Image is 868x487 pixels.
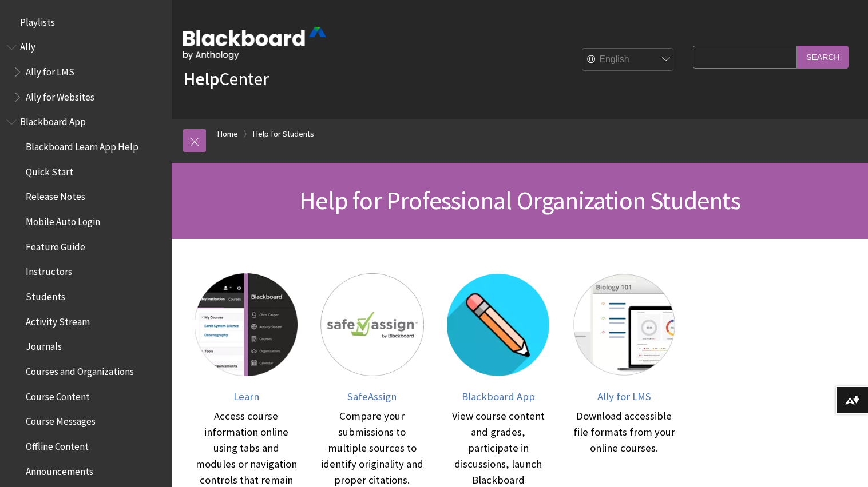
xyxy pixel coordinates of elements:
[26,337,62,353] span: Journals
[183,67,219,90] strong: Help
[320,273,423,376] img: SafeAssign
[26,187,85,203] span: Release Notes
[299,185,740,216] span: Help for Professional Organization Students
[573,408,676,456] div: Download accessible file formats from your online courses.
[447,273,550,376] img: Blackboard App
[26,312,90,328] span: Activity Stream
[183,27,326,60] img: Blackboard by Anthology
[253,127,314,141] a: Help for Students
[597,390,651,403] span: Ally for LMS
[462,390,535,403] span: Blackboard App
[233,390,259,403] span: Learn
[195,273,298,376] img: Learn
[26,262,72,278] span: Instructors
[573,273,676,376] img: Ally for LMS
[582,49,674,71] select: Site Language Selector
[347,390,397,403] span: SafeAssign
[20,113,86,128] span: Blackboard App
[217,127,238,141] a: Home
[26,287,65,302] span: Students
[26,237,85,253] span: Feature Guide
[26,387,90,402] span: Course Content
[7,38,165,107] nav: Book outline for Anthology Ally Help
[26,162,73,178] span: Quick Start
[26,212,100,227] span: Mobile Auto Login
[26,62,74,78] span: Ally for LMS
[26,87,94,103] span: Ally for Websites
[183,67,269,90] a: HelpCenter
[20,38,35,53] span: Ally
[797,46,849,68] input: Search
[26,137,138,153] span: Blackboard Learn App Help
[26,462,93,477] span: Announcements
[20,13,55,28] span: Playlists
[26,437,89,452] span: Offline Content
[26,362,134,377] span: Courses and Organizations
[26,412,96,428] span: Course Messages
[7,13,165,32] nav: Book outline for Playlists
